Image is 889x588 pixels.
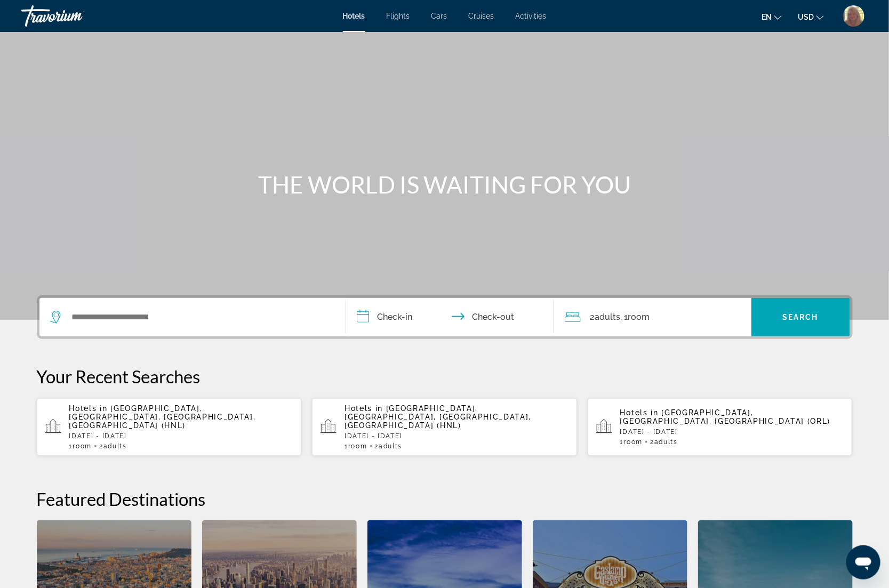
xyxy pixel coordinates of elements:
span: Room [73,442,92,450]
button: Travelers: 2 adults, 0 children [554,298,751,336]
span: 1 [69,442,92,450]
span: USD [798,13,814,21]
span: Room [628,312,650,322]
h1: THE WORLD IS WAITING FOR YOU [245,171,645,198]
span: Adults [595,312,621,322]
span: 2 [590,310,621,325]
span: [GEOGRAPHIC_DATA], [GEOGRAPHIC_DATA], [GEOGRAPHIC_DATA] (ORL) [620,408,831,425]
div: Search widget [39,298,850,336]
span: , 1 [621,310,650,325]
a: Activities [516,12,547,20]
span: en [762,13,772,21]
a: Hotels [343,12,365,20]
span: [GEOGRAPHIC_DATA], [GEOGRAPHIC_DATA], [GEOGRAPHIC_DATA], [GEOGRAPHIC_DATA] (HNL) [345,404,531,430]
h2: Featured Destinations [37,488,853,510]
span: Hotels in [345,404,383,413]
a: Travorium [21,2,128,30]
span: Hotels in [620,408,659,417]
span: Adults [103,442,127,450]
a: Flights [387,12,410,20]
a: Cruises [469,12,494,20]
button: User Menu [840,5,868,27]
span: Adults [379,442,402,450]
span: 1 [620,438,643,446]
span: Hotels in [69,404,108,413]
span: Adults [654,438,678,446]
span: 2 [99,442,127,450]
span: [GEOGRAPHIC_DATA], [GEOGRAPHIC_DATA], [GEOGRAPHIC_DATA], [GEOGRAPHIC_DATA] (HNL) [69,404,256,430]
span: Room [348,442,367,450]
button: Hotels in [GEOGRAPHIC_DATA], [GEOGRAPHIC_DATA], [GEOGRAPHIC_DATA], [GEOGRAPHIC_DATA] (HNL)[DATE] ... [37,398,302,456]
button: Hotels in [GEOGRAPHIC_DATA], [GEOGRAPHIC_DATA], [GEOGRAPHIC_DATA] (ORL)[DATE] - [DATE]1Room2Adults [588,398,853,456]
span: 2 [375,442,403,450]
span: 1 [345,442,367,450]
button: Change currency [798,9,824,25]
iframe: Button to launch messaging window [846,545,880,579]
p: Your Recent Searches [37,366,853,387]
button: Check in and out dates [346,298,554,336]
a: Cars [431,12,447,20]
img: Z [843,5,864,27]
button: Hotels in [GEOGRAPHIC_DATA], [GEOGRAPHIC_DATA], [GEOGRAPHIC_DATA], [GEOGRAPHIC_DATA] (HNL)[DATE] ... [312,398,577,456]
p: [DATE] - [DATE] [345,432,568,440]
p: [DATE] - [DATE] [69,432,293,440]
button: Search [751,298,850,336]
span: Search [782,313,819,321]
p: [DATE] - [DATE] [620,428,844,436]
span: 2 [650,438,678,446]
span: Room [624,438,643,446]
button: Change language [762,9,782,25]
